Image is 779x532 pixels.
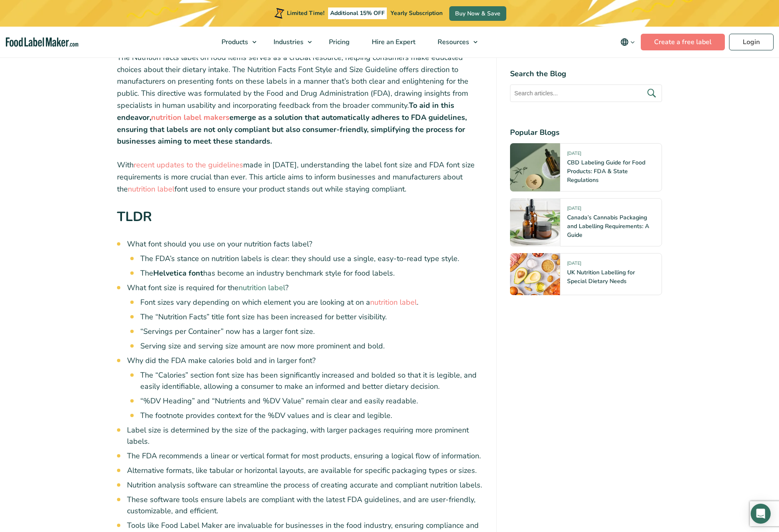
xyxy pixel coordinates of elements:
a: Products [211,27,261,57]
a: CBD Labeling Guide for Food Products: FDA & State Regulations [567,159,645,184]
li: The has become an industry benchmark style for food labels. [140,268,483,279]
li: What font size is required for the ? [127,282,483,352]
span: [DATE] [567,150,581,160]
span: Industries [271,37,304,47]
li: The “Nutrition Facts” title font size has been increased for better visibility. [140,311,483,323]
span: Limited Time! [287,9,324,17]
input: Search articles... [510,85,662,102]
a: recent updates to the guidelines [134,160,243,170]
a: nutrition label makers [151,112,229,122]
a: Pricing [318,27,359,57]
a: Buy Now & Save [449,6,506,21]
a: nutrition label [239,283,285,293]
h4: Search the Blog [510,68,662,80]
p: With made in [DATE], understanding the label font size and FDA font size requirements is more cru... [117,159,483,195]
li: The FDA recommends a linear or vertical format for most products, ensuring a logical flow of info... [127,450,483,462]
a: nutrition label [128,184,174,194]
li: Font sizes vary depending on which element you are looking at on a . [140,297,483,308]
strong: Helvetica font [153,268,203,278]
span: Hire an Expert [369,37,416,47]
span: Products [219,37,249,47]
span: Additional 15% OFF [328,7,387,19]
li: Nutrition analysis software can streamline the process of creating accurate and compliant nutriti... [127,480,483,491]
li: Label size is determined by the size of the packaging, with larger packages requiring more promin... [127,425,483,447]
strong: To aid in this endeavor, [117,100,454,122]
h4: Popular Blogs [510,127,662,138]
a: nutrition label [370,297,417,307]
li: The “Calories” section font size has been significantly increased and bolded so that it is legibl... [140,370,483,392]
li: The footnote provides context for the %DV values and is clear and legible. [140,410,483,421]
span: [DATE] [567,260,581,270]
li: The FDA’s stance on nutrition labels is clear: they should use a single, easy-to-read type style. [140,253,483,264]
span: [DATE] [567,205,581,215]
span: Yearly Subscription [391,9,443,17]
p: The Nutrition facts label on food items serves as a crucial resource, helping consumers make educ... [117,52,483,147]
li: “%DV Heading” and “Nutrients and %DV Value” remain clear and easily readable. [140,395,483,407]
span: Resources [435,37,470,47]
a: UK Nutrition Labelling for Special Dietary Needs [567,268,635,285]
a: Resources [427,27,482,57]
div: Open Intercom Messenger [751,504,771,524]
span: Pricing [326,37,351,47]
a: Canada’s Cannabis Packaging and Labelling Requirements: A Guide [567,214,649,239]
li: Why did the FDA make calories bold and in larger font? [127,355,483,421]
strong: TLDR [117,208,152,226]
a: Login [729,34,774,50]
li: Alternative formats, like tabular or horizontal layouts, are available for specific packaging typ... [127,465,483,476]
a: Create a free label [641,34,725,50]
li: Serving size and serving size amount are now more prominent and bold. [140,341,483,352]
li: These software tools ensure labels are compliant with the latest FDA guidelines, and are user-fri... [127,494,483,517]
a: Hire an Expert [361,27,425,57]
li: What font should you use on your nutrition facts label? [127,239,483,279]
li: “Servings per Container” now has a larger font size. [140,326,483,337]
strong: emerge as a solution that automatically adheres to FDA guidelines, ensuring that labels are not o... [117,112,467,147]
a: Industries [263,27,316,57]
